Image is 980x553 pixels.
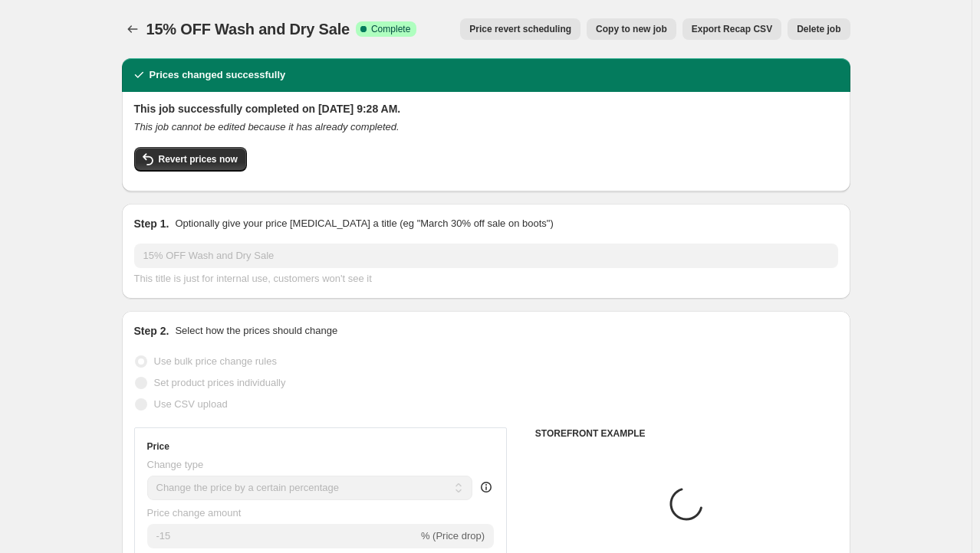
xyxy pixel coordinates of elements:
[587,18,676,40] button: Copy to new job
[146,21,350,38] span: 15% OFF Wash and Dry Sale
[134,273,372,284] span: This title is just for internal use, customers won't see it
[682,18,781,40] button: Export Recap CSV
[371,23,410,35] span: Complete
[154,377,286,388] span: Set product prices individually
[596,23,667,35] span: Copy to new job
[478,479,494,495] div: help
[147,459,204,470] span: Change type
[159,153,238,165] span: Revert prices now
[154,398,228,410] span: Use CSV upload
[134,121,400,133] i: This job cannot be edited because it has already completed.
[154,355,277,367] span: Use bulk price change rules
[134,101,838,116] h2: This job successfully completed on [DATE] 9:28 AM.
[134,147,247,172] button: Revert prices now
[692,23,772,35] span: Export Recap CSV
[147,524,418,548] input: -15
[460,18,580,40] button: Price revert scheduling
[134,244,838,268] input: 30% off holiday sale
[469,23,571,35] span: Price revert scheduling
[150,67,286,83] h2: Prices changed successfully
[134,216,169,231] h2: Step 1.
[788,18,850,40] button: Delete job
[122,18,143,40] button: Price change jobs
[175,323,337,339] p: Select how the prices should change
[147,507,242,519] span: Price change amount
[175,216,553,231] p: Optionally give your price [MEDICAL_DATA] a title (eg "March 30% off sale on boots")
[134,323,169,339] h2: Step 2.
[535,427,838,440] h6: STOREFRONT EXAMPLE
[797,23,840,35] span: Delete job
[147,440,169,453] h3: Price
[421,530,485,542] span: % (Price drop)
